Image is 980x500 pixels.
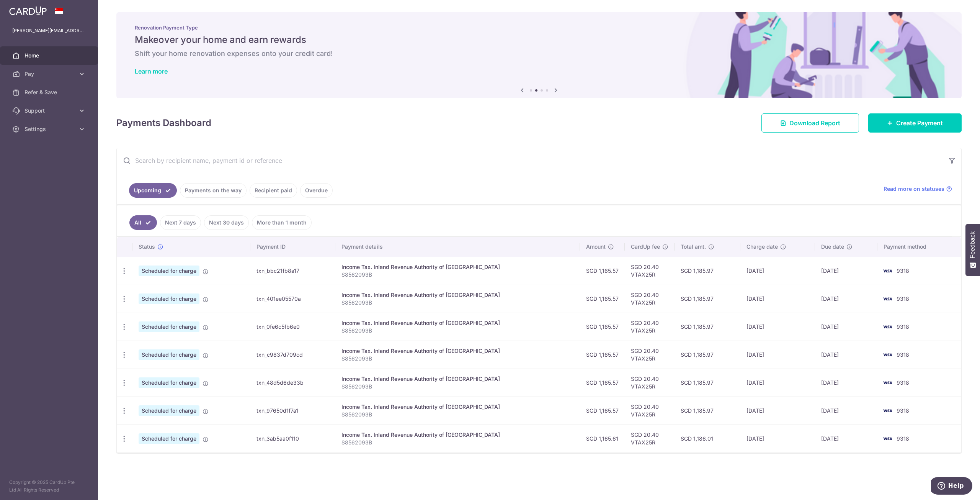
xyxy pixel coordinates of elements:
[740,341,815,369] td: [DATE]
[250,257,335,285] td: txn_bbc21fb8a17
[580,397,625,425] td: SGD 1,165.57
[625,257,675,285] td: SGD 20.40 VTAX25R
[815,369,877,397] td: [DATE]
[880,378,895,387] img: Bank Card
[204,215,249,230] a: Next 30 days
[135,34,943,46] h5: Makeover your home and earn rewards
[250,341,335,369] td: txn_c9837d709cd
[139,433,199,444] span: Scheduled for charge
[252,215,312,230] a: More than 1 month
[250,183,297,198] a: Recipient paid
[341,383,574,390] p: S8562093B
[250,397,335,425] td: txn_97650d1f7a1
[880,406,895,415] img: Bank Card
[139,321,199,332] span: Scheduled for charge
[761,113,859,133] a: Download Report
[180,183,247,198] a: Payments on the way
[740,397,815,425] td: [DATE]
[341,291,574,299] div: Income Tax. Inland Revenue Authority of [GEOGRAPHIC_DATA]
[341,347,574,355] div: Income Tax. Inland Revenue Authority of [GEOGRAPHIC_DATA]
[746,243,778,251] span: Charge date
[675,285,740,313] td: SGD 1,185.97
[341,299,574,307] p: S8562093B
[675,369,740,397] td: SGD 1,185.97
[880,434,895,443] img: Bank Card
[789,118,840,128] span: Download Report
[897,351,909,358] span: 9318
[897,407,909,414] span: 9318
[675,257,740,285] td: SGD 1,185.97
[815,397,877,425] td: [DATE]
[117,148,943,173] input: Search by recipient name, payment id or reference
[139,349,199,360] span: Scheduled for charge
[681,243,706,251] span: Total amt.
[625,285,675,313] td: SGD 20.40 VTAX25R
[880,266,895,275] img: Bank Card
[631,243,660,251] span: CardUp fee
[815,313,877,341] td: [DATE]
[896,118,943,128] span: Create Payment
[341,431,574,439] div: Income Tax. Inland Revenue Authority of [GEOGRAPHIC_DATA]
[250,237,335,257] th: Payment ID
[897,379,909,386] span: 9318
[300,183,333,198] a: Overdue
[821,243,844,251] span: Due date
[897,295,909,302] span: 9318
[877,237,961,257] th: Payment method
[625,397,675,425] td: SGD 20.40 VTAX25R
[341,403,574,411] div: Income Tax. Inland Revenue Authority of [GEOGRAPHIC_DATA]
[129,183,177,198] a: Upcoming
[580,425,625,452] td: SGD 1,165.61
[580,257,625,285] td: SGD 1,165.57
[139,266,199,276] span: Scheduled for charge
[815,341,877,369] td: [DATE]
[135,49,943,58] h6: Shift your home renovation expenses onto your credit card!
[24,89,75,96] span: Refer & Save
[580,285,625,313] td: SGD 1,165.57
[116,116,211,130] h4: Payments Dashboard
[250,425,335,452] td: txn_3ab5aa0f110
[740,425,815,452] td: [DATE]
[884,185,944,193] span: Read more on statuses
[341,319,574,327] div: Income Tax. Inland Revenue Authority of [GEOGRAPHIC_DATA]
[880,322,895,331] img: Bank Card
[24,70,75,78] span: Pay
[880,294,895,303] img: Bank Card
[675,425,740,452] td: SGD 1,186.01
[931,477,972,496] iframe: Opens a widget where you can find more information
[580,369,625,397] td: SGD 1,165.57
[250,369,335,397] td: txn_48d5d6de33b
[740,257,815,285] td: [DATE]
[625,341,675,369] td: SGD 20.40 VTAX25R
[965,224,980,276] button: Feedback - Show survey
[675,397,740,425] td: SGD 1,185.97
[341,263,574,271] div: Income Tax. Inland Revenue Authority of [GEOGRAPHIC_DATA]
[24,125,75,133] span: Settings
[24,52,75,59] span: Home
[341,411,574,418] p: S8562093B
[24,107,75,115] span: Support
[160,215,201,230] a: Next 7 days
[341,375,574,383] div: Income Tax. Inland Revenue Authority of [GEOGRAPHIC_DATA]
[625,369,675,397] td: SGD 20.40 VTAX25R
[884,185,952,193] a: Read more on statuses
[9,6,47,15] img: CardUp
[12,27,86,34] p: [PERSON_NAME][EMAIL_ADDRESS][PERSON_NAME][DOMAIN_NAME]
[675,313,740,341] td: SGD 1,185.97
[897,435,909,442] span: 9318
[139,293,199,304] span: Scheduled for charge
[341,439,574,446] p: S8562093B
[815,257,877,285] td: [DATE]
[116,12,962,98] img: Renovation banner
[341,355,574,362] p: S8562093B
[129,215,157,230] a: All
[897,267,909,274] span: 9318
[135,67,168,75] a: Learn more
[135,25,943,31] p: Renovation Payment Type
[250,285,335,313] td: txn_401ee05570a
[740,313,815,341] td: [DATE]
[341,327,574,334] p: S8562093B
[625,425,675,452] td: SGD 20.40 VTAX25R
[815,425,877,452] td: [DATE]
